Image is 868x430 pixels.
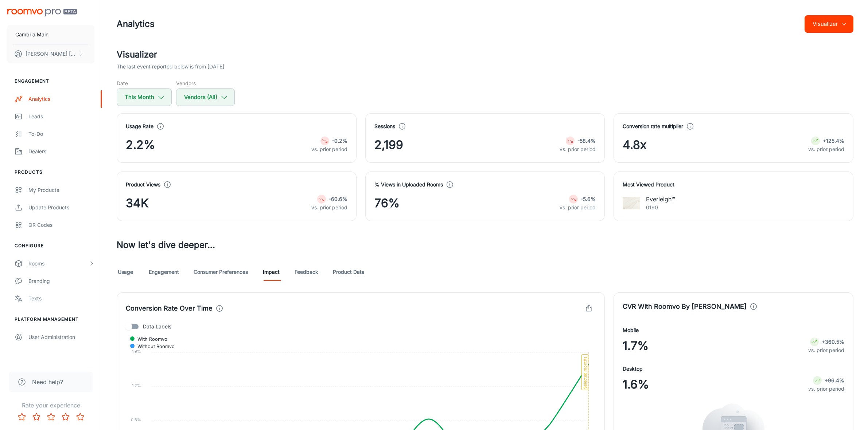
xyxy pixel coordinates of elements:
a: Feedback [295,263,318,281]
span: 76% [374,194,400,212]
span: 34K [126,194,149,212]
button: This Month [117,88,172,106]
div: Rooms [28,260,89,268]
p: vs. prior period [808,346,844,354]
strong: -60.6% [329,196,347,202]
span: Need help? [32,378,63,386]
img: Everleigh™ [623,194,640,212]
h4: Most Viewed Product [623,181,844,189]
strong: +96.4% [825,377,844,383]
h2: Visualizer [117,48,853,61]
strong: -5.6% [581,196,596,202]
span: Data Labels [143,323,171,331]
h4: Desktop [623,365,643,373]
div: Branding [28,277,94,285]
strong: -58.4% [577,138,596,144]
span: 2,199 [374,136,403,154]
div: Update Products [28,204,94,212]
a: Usage [117,263,134,281]
p: vs. prior period [311,204,347,212]
span: 1.7% [623,337,649,355]
h4: Usage Rate [126,122,153,130]
p: 0190 [646,204,675,212]
a: Product Data [333,263,365,281]
img: Roomvo PRO Beta [7,9,77,16]
a: Impact [262,263,280,281]
h4: Conversion Rate Over Time [126,303,213,313]
div: User Administration [28,333,94,341]
h4: Conversion rate multiplier [623,122,683,130]
button: Cambria Main [7,25,94,44]
h4: % Views in Uploaded Rooms [374,181,443,189]
tspan: 0.6% [131,417,141,422]
p: The last event reported below is from [DATE] [117,63,224,71]
span: 1.6% [623,376,649,393]
p: Everleigh™ [646,195,675,204]
h4: Sessions [374,122,395,130]
div: Texts [28,295,94,303]
div: To-do [28,130,94,138]
div: My Products [28,186,94,194]
h4: CVR With Roomvo By [PERSON_NAME] [623,301,747,312]
button: Visualizer [805,15,853,33]
strong: -0.2% [332,138,347,144]
tspan: 1.2% [132,383,141,388]
p: Rate your experience [6,401,96,410]
p: vs. prior period [808,385,844,393]
h4: Product Views [126,181,160,189]
h3: Now let's dive deeper... [117,238,853,252]
button: [PERSON_NAME] [PERSON_NAME] [7,44,94,63]
button: Rate 3 star [44,410,58,424]
span: 4.8x [623,136,646,154]
h1: Analytics [117,17,155,31]
p: vs. prior period [560,204,596,212]
button: Rate 4 star [58,410,73,424]
div: Analytics [28,95,94,103]
h4: Mobile [623,326,639,334]
a: Engagement [149,263,179,281]
p: Cambria Main [15,31,48,39]
div: Dealers [28,147,94,155]
h5: Date [117,79,172,87]
strong: +360.5% [822,339,844,345]
span: 2.2% [126,136,155,154]
div: QR Codes [28,221,94,229]
p: [PERSON_NAME] [PERSON_NAME] [26,50,77,58]
button: Rate 2 star [29,410,44,424]
span: Without Roomvo [132,343,175,350]
button: Rate 5 star [73,410,87,424]
p: vs. prior period [560,145,596,153]
span: With Roomvo [132,336,167,342]
h5: Vendors [176,79,235,87]
p: vs. prior period [808,145,844,153]
button: Vendors (All) [176,88,235,106]
p: vs. prior period [311,145,347,153]
strong: +125.4% [823,138,844,144]
div: Leads [28,113,94,121]
a: Consumer Preferences [194,263,248,281]
button: Rate 1 star [15,410,29,424]
tspan: 1.9% [132,349,141,354]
